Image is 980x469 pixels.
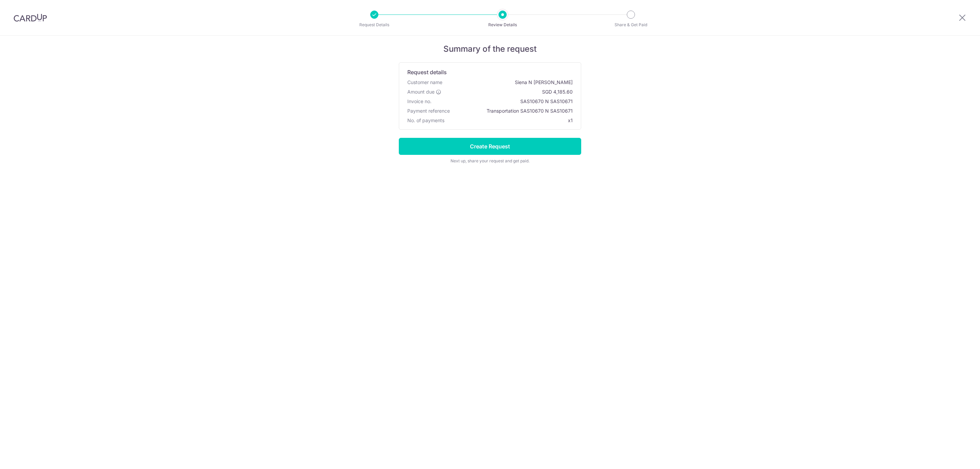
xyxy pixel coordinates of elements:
label: Amount due [407,88,441,95]
iframe: Opens a widget where you can find more information [936,449,973,466]
h5: Summary of the request [399,44,581,54]
span: Transportation SAS10670 N SAS10671 [453,108,573,114]
p: Share & Get Paid [606,21,656,28]
span: No. of payments [407,117,444,124]
img: CardUp [14,14,47,22]
span: Siena N [PERSON_NAME] [445,79,573,86]
span: Invoice no. [407,98,431,105]
span: Customer name [407,79,442,86]
div: Next up, share your request and get paid. [399,158,581,164]
p: Request Details [349,21,399,28]
span: Request details [407,68,447,76]
span: x1 [568,117,573,123]
span: Payment reference [407,108,450,114]
p: Review Details [477,21,528,28]
span: SGD 4,185.60 [444,88,573,95]
input: Create Request [399,138,581,155]
span: SAS10670 N SAS10671 [434,98,573,105]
